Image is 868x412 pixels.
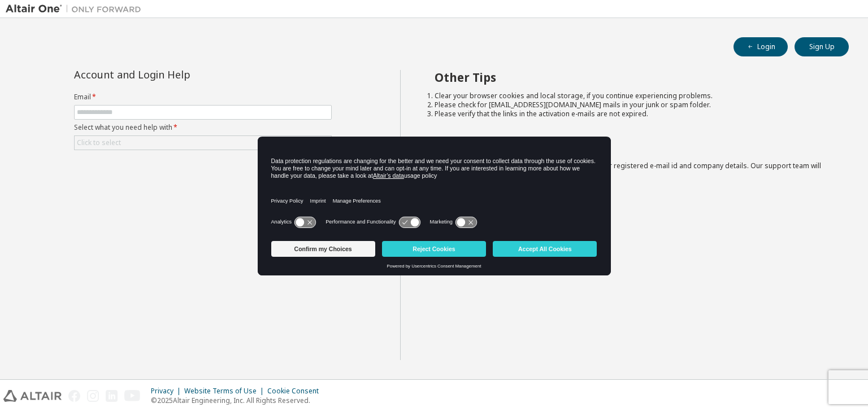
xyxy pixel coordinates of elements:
label: Email [74,93,332,102]
div: Cookie Consent [267,387,325,396]
p: © 2025 Altair Engineering, Inc. All Rights Reserved. [151,396,325,405]
li: Please check for [EMAIL_ADDRESS][DOMAIN_NAME] mails in your junk or spam folder. [435,100,829,109]
span: with a brief description of the problem, your registered e-mail id and company details. Our suppo... [435,161,821,179]
img: altair_logo.svg [3,390,62,402]
div: Click to select [77,138,121,147]
label: Select what you need help with [74,123,332,132]
div: Account and Login Help [74,70,280,79]
h2: Not sure how to login? [435,140,829,155]
div: Privacy [151,387,184,396]
div: Website Terms of Use [184,387,267,396]
img: youtube.svg [124,390,141,402]
img: instagram.svg [87,390,99,402]
img: linkedin.svg [106,390,118,402]
button: Sign Up [795,37,849,56]
button: Login [734,37,788,56]
li: Clear your browser cookies and local storage, if you continue experiencing problems. [435,91,829,100]
img: facebook.svg [68,390,80,402]
li: Please verify that the links in the activation e-mails are not expired. [435,109,829,119]
img: Altair One [6,3,147,15]
div: Click to select [75,136,331,150]
h2: Other Tips [435,70,829,85]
